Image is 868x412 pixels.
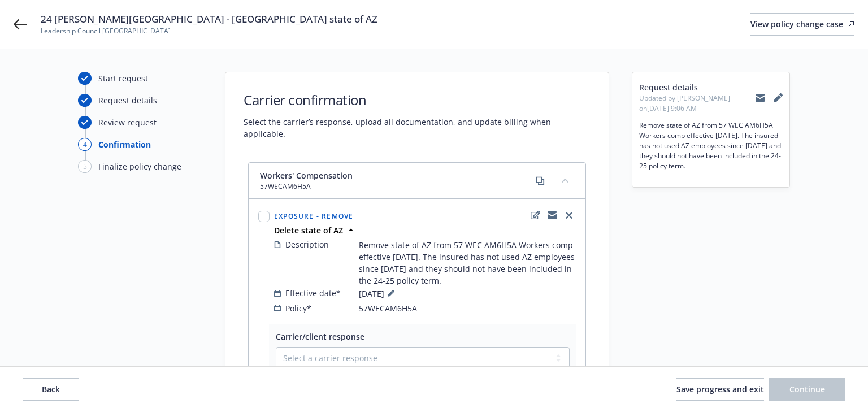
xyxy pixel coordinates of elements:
[359,239,576,287] span: Remove state of AZ from 57 WEC AM6H5A Workers comp effective [DATE]. The insured has not used AZ ...
[23,378,79,401] button: Back
[676,378,764,401] button: Save progress and exit
[285,238,329,250] span: Description
[260,170,353,181] span: Workers' Compensation
[359,302,417,314] span: 57WECAM6H5A
[276,331,364,342] span: Carrier/client response
[639,120,783,171] span: Remove state of AZ from 57 WEC AM6H5A Workers comp effective [DATE]. The insured has not used AZ ...
[98,138,151,150] div: Confirmation
[750,14,854,35] div: View policy change case
[533,174,547,188] a: copy
[42,384,60,394] span: Back
[98,161,181,172] div: Finalize policy change
[556,171,574,189] button: collapse content
[274,211,353,221] span: Exposure - Remove
[769,378,845,401] button: Continue
[285,302,311,314] span: Policy*
[249,163,585,199] div: Workers' Compensation57WECAM6H5Acopycollapse content
[41,26,377,36] span: Leadership Council [GEOGRAPHIC_DATA]
[98,94,157,106] div: Request details
[789,384,825,394] span: Continue
[244,90,591,109] h1: Carrier confirmation
[78,138,92,151] div: 4
[285,287,341,299] span: Effective date*
[244,116,591,140] span: Select the carrier’s response, upload all documentation, and update billing when applicable.
[260,181,353,192] span: 57WECAM6H5A
[78,160,92,173] div: 5
[676,384,764,394] span: Save progress and exit
[639,81,756,93] span: Request details
[41,12,377,26] span: 24 [PERSON_NAME][GEOGRAPHIC_DATA] - [GEOGRAPHIC_DATA] state of AZ
[545,209,559,222] a: copyLogging
[274,225,343,236] strong: Delete state of AZ
[528,209,542,222] a: edit
[562,209,576,222] a: close
[98,72,148,84] div: Start request
[98,116,157,128] div: Review request
[359,287,398,300] span: [DATE]
[750,13,854,36] a: View policy change case
[639,93,756,114] span: Updated by [PERSON_NAME] on [DATE] 9:06 AM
